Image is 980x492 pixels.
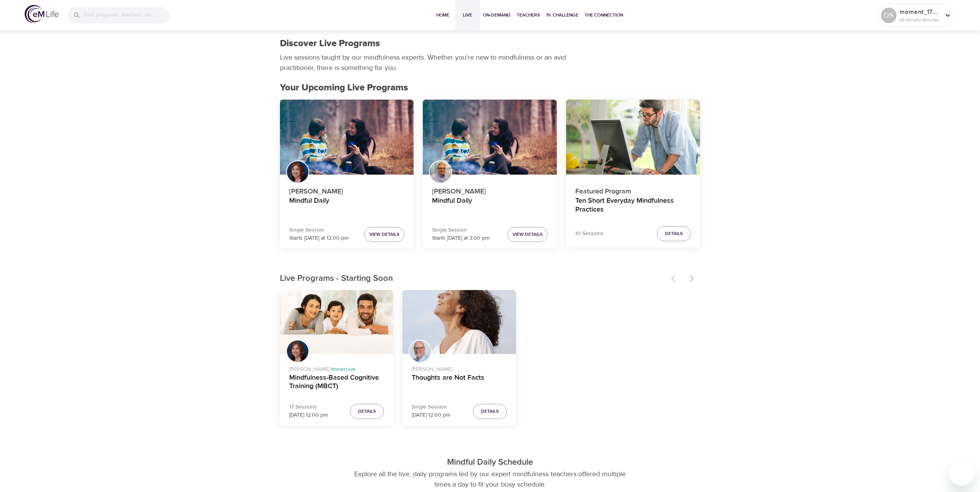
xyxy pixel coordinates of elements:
iframe: Button to launch messaging window [949,461,974,486]
span: Details [665,230,683,238]
button: View Details [364,227,404,242]
button: Details [350,404,384,419]
button: Ten Short Everyday Mindfulness Practices [566,100,700,175]
p: [DATE] 12:00 pm [289,411,328,419]
p: [DATE] 12:00 pm [412,411,450,419]
h1: Discover Live Programs [280,38,380,49]
p: [PERSON_NAME] [289,183,405,197]
span: Details [358,407,376,415]
span: Home [434,11,452,19]
p: Starts [DATE] at 3:00 pm [432,234,489,242]
p: 10 Sessions [575,230,604,238]
p: Single Session [412,403,450,411]
p: Live sessions taught by our mindfulness experts. Whether you're new to mindfulness or an avid pra... [280,52,569,73]
img: logo [25,5,59,23]
span: On-Demand [483,11,511,19]
p: Featured Program [575,183,691,197]
button: Mindful Daily [280,100,414,175]
button: Mindfulness-Based Cognitive Training (MBCT) [280,290,394,354]
p: Mindful Daily Schedule [274,456,707,469]
h4: Mindfulness-Based Cognitive Training (MBCT) [289,374,384,392]
span: The Connection [585,11,623,19]
p: 17 Sessions [289,403,328,411]
p: [PERSON_NAME] [412,362,507,374]
p: Single Session [289,226,348,234]
span: Live [458,11,477,19]
span: Immersive [331,366,355,373]
h4: Thoughts are Not Facts [412,374,507,392]
span: 1% Challenge [546,11,578,19]
button: Thoughts are Not Facts [402,290,516,354]
span: Details [481,407,499,415]
p: Live Programs - Starting Soon [280,272,667,285]
p: Single Session [432,226,489,234]
span: View Details [513,230,543,238]
p: Starts [DATE] at 12:00 pm [289,234,348,242]
button: Mindful Daily [423,100,557,175]
p: [PERSON_NAME] · [289,362,384,374]
div: DS [881,8,896,23]
p: 88 Mindful Minutes [900,17,940,23]
button: View Details [508,227,548,242]
button: Details [657,226,691,241]
button: Details [473,404,507,419]
p: moment_1754577710 [900,7,940,17]
h2: Your Upcoming Live Programs [280,82,700,93]
h4: Mindful Daily [432,197,548,215]
p: [PERSON_NAME] [432,183,548,197]
span: Teachers [517,11,540,19]
span: View Details [369,230,399,238]
h4: Ten Short Everyday Mindfulness Practices [575,197,691,215]
h4: Mindful Daily [289,197,405,215]
p: Explore all the live, daily programs led by our expert mindfulness teachers offered multiple time... [346,469,635,490]
input: Find programs, teachers, etc... [84,7,169,23]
